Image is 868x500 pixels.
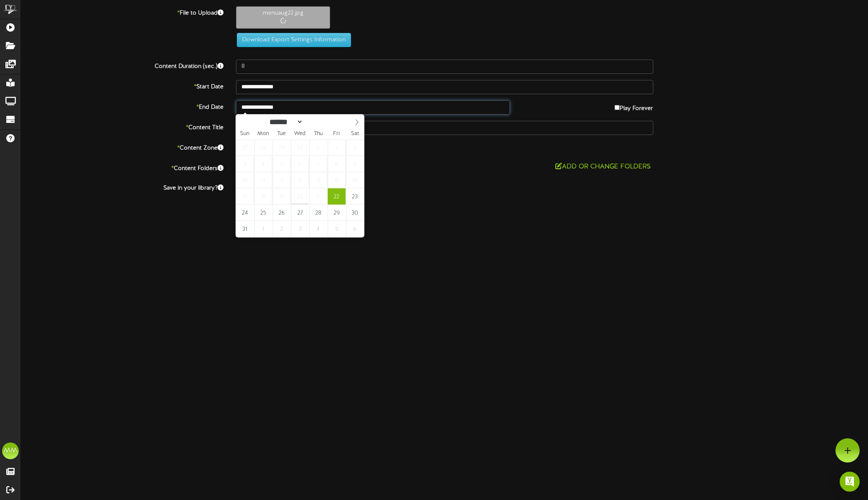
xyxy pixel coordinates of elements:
span: August 23, 2025 [346,188,364,205]
span: August 30, 2025 [346,205,364,221]
span: August 29, 2025 [328,205,346,221]
span: August 31, 2025 [236,221,254,237]
span: August 21, 2025 [309,188,327,205]
span: Wed [291,131,309,137]
span: July 30, 2025 [291,140,309,156]
span: August 5, 2025 [273,156,291,172]
label: Start Date [15,80,230,91]
div: Open Intercom Messenger [840,472,860,492]
span: August 20, 2025 [291,188,309,205]
span: August 13, 2025 [291,172,309,188]
span: August 14, 2025 [309,172,327,188]
input: Year [303,117,333,126]
span: Sat [346,131,364,137]
span: September 2, 2025 [273,221,291,237]
span: August 15, 2025 [328,172,346,188]
span: August 28, 2025 [309,205,327,221]
label: End Date [15,100,230,112]
span: July 29, 2025 [273,140,291,156]
a: Download Export Settings Information [233,37,351,43]
span: Mon [254,131,272,137]
span: August 9, 2025 [346,156,364,172]
label: Play Forever [615,100,653,113]
label: Content Duration (sec.) [15,60,230,71]
span: September 3, 2025 [291,221,309,237]
label: Content Folders [15,162,230,173]
span: July 31, 2025 [309,140,327,156]
span: August 6, 2025 [291,156,309,172]
span: August 8, 2025 [328,156,346,172]
button: Add or Change Folders [553,162,653,172]
span: August 19, 2025 [273,188,291,205]
span: September 5, 2025 [328,221,346,237]
span: August 16, 2025 [346,172,364,188]
span: August 17, 2025 [236,188,254,205]
span: August 18, 2025 [254,188,272,205]
span: August 10, 2025 [236,172,254,188]
input: Title of this Content [236,121,653,135]
span: Tue [272,131,291,137]
span: Thu [309,131,327,137]
label: Content Zone [15,141,230,152]
span: August 26, 2025 [273,205,291,221]
span: August 7, 2025 [309,156,327,172]
span: August 4, 2025 [254,156,272,172]
span: August 24, 2025 [236,205,254,221]
span: August 25, 2025 [254,205,272,221]
span: August 1, 2025 [328,140,346,156]
input: Play Forever [615,105,620,110]
label: Content Title [15,121,230,132]
span: July 27, 2025 [236,140,254,156]
span: August 22, 2025 [328,188,346,205]
label: File to Upload [15,6,230,17]
span: July 28, 2025 [254,140,272,156]
span: September 1, 2025 [254,221,272,237]
span: August 11, 2025 [254,172,272,188]
label: Save in your library? [15,181,230,192]
span: August 2, 2025 [346,140,364,156]
span: August 3, 2025 [236,156,254,172]
span: Sun [236,131,254,137]
span: September 6, 2025 [346,221,364,237]
span: August 12, 2025 [273,172,291,188]
span: Fri [327,131,346,137]
button: Download Export Settings Information [237,33,351,47]
span: August 27, 2025 [291,205,309,221]
div: MM [2,442,19,459]
span: September 4, 2025 [309,221,327,237]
